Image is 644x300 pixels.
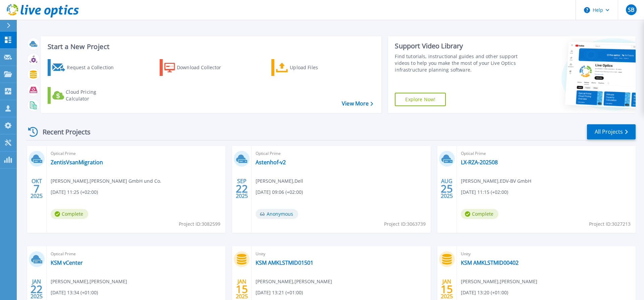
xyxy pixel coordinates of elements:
span: 25 [441,186,453,191]
div: AUG 2025 [440,176,453,201]
a: Explore Now! [395,93,446,106]
span: Project ID: 3027213 [589,220,631,228]
span: 15 [236,286,248,292]
a: ZentisVsanMigration [51,159,103,166]
span: [DATE] 13:34 (+01:00) [51,289,98,296]
a: View More [342,100,373,107]
div: Download Collector [177,61,230,74]
span: Optical Prime [256,150,426,157]
span: Complete [461,209,498,219]
a: KSM AMKLSTMID01501 [256,259,313,266]
a: KSM AMKLSTMID00402 [461,259,519,266]
span: Unity [256,250,426,258]
span: [PERSON_NAME] , EDV-BV GmbH [461,177,531,185]
span: [PERSON_NAME] , [PERSON_NAME] [256,278,332,285]
span: Project ID: 3082599 [179,220,220,228]
div: Cloud Pricing Calculator [66,89,119,102]
span: Anonymous [256,209,298,219]
a: Request a Collection [48,59,122,76]
div: Support Video Library [395,42,521,50]
span: Optical Prime [461,150,632,157]
div: Recent Projects [26,124,100,140]
h3: Start a New Project [48,43,373,50]
span: Optical Prime [51,150,221,157]
a: Astenhof-v2 [256,159,286,166]
span: Project ID: 3063739 [384,220,426,228]
a: Download Collector [160,59,234,76]
span: [PERSON_NAME] , Dell [256,177,303,185]
span: SB [628,7,634,12]
span: 7 [34,186,40,191]
span: [PERSON_NAME] , [PERSON_NAME] [51,278,127,285]
span: [DATE] 13:20 (+01:00) [461,289,508,296]
span: 22 [236,186,248,191]
span: Optical Prime [51,250,221,258]
div: Request a Collection [67,61,120,74]
a: Cloud Pricing Calculator [48,87,122,104]
span: Complete [51,209,88,219]
span: 15 [441,286,453,292]
span: [PERSON_NAME] , [PERSON_NAME] [461,278,537,285]
span: [DATE] 11:25 (+02:00) [51,188,98,196]
div: Find tutorials, instructional guides and other support videos to help you make the most of your L... [395,53,521,73]
span: [DATE] 09:06 (+02:00) [256,188,303,196]
div: OKT 2025 [30,176,43,201]
span: [DATE] 13:21 (+01:00) [256,289,303,296]
a: Upload Files [271,59,346,76]
span: Unity [461,250,632,258]
div: Upload Files [290,61,343,74]
a: LX-RZA-202508 [461,159,498,166]
span: [DATE] 11:15 (+02:00) [461,188,508,196]
a: All Projects [587,124,636,139]
a: KSM vCenter [51,259,83,266]
span: 22 [31,286,43,292]
span: [PERSON_NAME] , [PERSON_NAME] GmbH und Co. [51,177,161,185]
div: SEP 2025 [235,176,248,201]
